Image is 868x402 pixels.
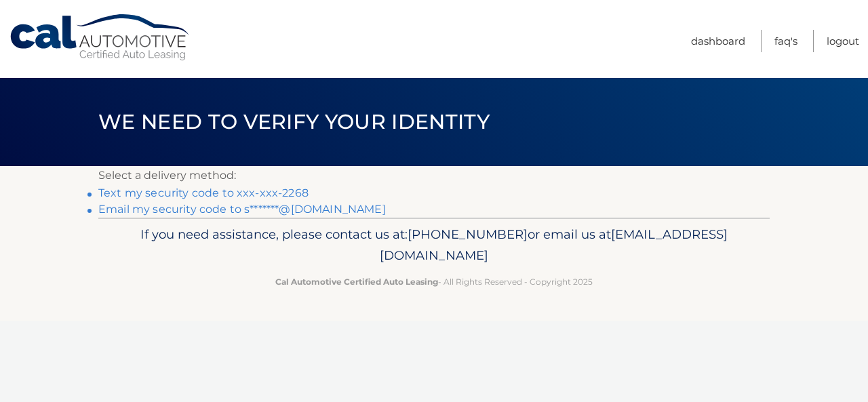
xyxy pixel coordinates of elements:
[107,224,761,267] p: If you need assistance, please contact us at: or email us at
[107,275,761,289] p: - All Rights Reserved - Copyright 2025
[774,30,797,52] a: FAQ's
[408,226,528,242] span: [PHONE_NUMBER]
[9,14,192,62] a: Cal Automotive
[98,186,309,199] a: Text my security code to xxx-xxx-2268
[691,30,745,52] a: Dashboard
[98,109,490,134] span: We need to verify your identity
[275,277,438,287] strong: Cal Automotive Certified Auto Leasing
[827,30,859,52] a: Logout
[98,166,770,185] p: Select a delivery method:
[98,203,386,216] a: Email my security code to s*******@[DOMAIN_NAME]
